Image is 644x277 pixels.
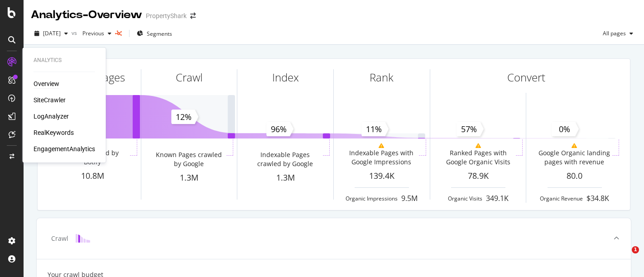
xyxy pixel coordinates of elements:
[133,26,176,41] button: Segments
[72,29,79,37] span: vs
[599,26,637,41] button: All pages
[237,172,333,184] div: 1.3M
[599,29,626,37] span: All pages
[31,26,72,41] button: [DATE]
[346,195,398,202] div: Organic Impressions
[34,57,95,64] div: Analytics
[346,148,417,167] div: Indexable Pages with Google Impressions
[76,234,90,243] img: block-icon
[34,112,69,121] a: LogAnalyzer
[334,170,430,182] div: 139.4K
[613,246,635,268] iframe: Intercom live chat
[34,144,95,153] a: EngagementAnalytics
[79,29,104,37] span: Previous
[34,128,74,137] a: RealKeywords
[272,70,299,85] div: Index
[190,13,196,19] div: arrow-right-arrow-left
[79,26,115,41] button: Previous
[34,79,59,88] a: Overview
[250,150,321,168] div: Indexable Pages crawled by Google
[43,29,61,37] span: 2025 Sep. 22nd
[153,150,225,168] div: Known Pages crawled by Google
[45,170,141,182] div: 10.8M
[147,30,172,38] span: Segments
[31,7,142,23] div: Analytics - Overview
[146,11,187,20] div: PropertyShark
[370,70,394,85] div: Rank
[176,70,202,85] div: Crawl
[141,172,237,184] div: 1.3M
[401,193,418,204] div: 9.5M
[34,96,66,105] a: SiteCrawler
[632,246,639,253] span: 1
[51,234,68,243] div: Crawl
